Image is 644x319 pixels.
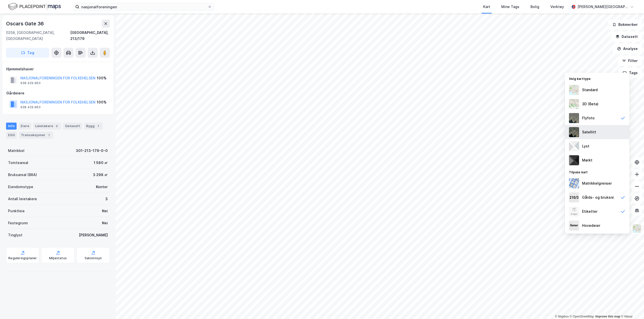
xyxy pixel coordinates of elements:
button: Bokmerker [608,20,642,30]
div: Eiere [19,123,31,130]
img: luj3wr1y2y3+OchiMxRmMxRlscgabnMEmZ7DJGWxyBpucwSZnsMkZbHIGm5zBJmewyRlscgabnMEmZ7DJGWxyBpucwSZnsMkZ... [569,141,579,151]
div: [GEOGRAPHIC_DATA], 213/179 [70,30,110,42]
button: Tags [619,68,642,78]
div: 0258, [GEOGRAPHIC_DATA], [GEOGRAPHIC_DATA] [6,30,70,42]
img: cadastreKeys.547ab17ec502f5a4ef2b.jpeg [569,192,579,202]
div: Bolig [530,4,539,10]
div: Info [6,123,17,130]
div: Velg karttype [565,74,629,83]
div: [PERSON_NAME][GEOGRAPHIC_DATA] [578,4,628,10]
div: 1 [96,124,101,129]
div: 3 [105,196,108,202]
button: Analyse [613,44,642,54]
div: Festegrunn [8,220,28,226]
div: Flyfoto [582,115,595,121]
div: Reguleringsplaner [8,256,37,260]
div: 938 429 863 [20,105,41,109]
div: 938 429 863 [20,81,41,85]
div: 3D (Beta) [582,101,598,107]
img: cadastreBorders.cfe08de4b5ddd52a10de.jpeg [569,178,579,188]
a: Mapbox [555,315,569,318]
div: Nei [102,220,108,226]
div: Oscars Gate 36 [6,20,45,28]
div: Punktleie [8,208,25,214]
div: Matrikkel [8,148,24,154]
div: Leietakere [33,123,61,130]
div: Standard [582,87,598,93]
button: Filter [618,56,642,66]
div: 100% [97,75,106,81]
div: Matrikkelgrenser [582,180,612,186]
a: Improve this map [595,315,620,318]
div: ESG [6,132,17,139]
div: Hovedeier [582,223,600,229]
div: Bruksareal (BRA) [8,172,37,178]
div: Nei [102,208,108,214]
div: Kontor [96,184,108,190]
img: Z [569,99,579,109]
div: Verktøy [550,4,564,10]
img: logo.f888ab2527a4732fd821a326f86c7f29.svg [8,2,61,11]
div: Tilpass kart [565,167,629,176]
div: Tomteareal [8,160,28,166]
div: Hjemmelshaver [6,66,110,72]
img: Z [569,113,579,123]
div: 100% [97,99,106,105]
div: Gårdeiere [6,90,110,96]
a: OpenStreetMap [570,315,594,318]
input: Søk på adresse, matrikkel, gårdeiere, leietakere eller personer [79,3,208,11]
div: 3 298 ㎡ [93,172,108,178]
div: Eiendomstype [8,184,33,190]
div: [PERSON_NAME] [79,232,108,238]
img: Z [569,85,579,95]
div: 301-213-179-0-0 [76,148,108,154]
div: Kart [483,4,490,10]
div: Bygg [84,123,103,130]
div: Saksinnsyn [85,256,102,260]
div: 1 580 ㎡ [94,160,108,166]
div: Mørkt [582,157,592,163]
div: Tinglyst [8,232,22,238]
img: Z [632,224,642,233]
img: majorOwner.b5e170eddb5c04bfeeff.jpeg [569,221,579,231]
div: 1 [46,133,51,138]
div: Datasett [63,123,82,130]
iframe: Chat Widget [619,295,644,319]
div: Miljøstatus [49,256,67,260]
div: Transaksjoner [19,132,53,139]
img: nCdM7BzjoCAAAAAElFTkSuQmCC [569,155,579,165]
div: Mine Tags [501,4,519,10]
div: Antall leietakere [8,196,37,202]
div: Satellitt [582,129,596,135]
button: Tag [6,48,49,58]
div: Gårds- og bruksnr. [582,194,615,200]
div: 3 [54,124,59,129]
div: Etiketter [582,208,597,215]
img: 9k= [569,127,579,137]
div: Lyst [582,143,589,149]
img: Z [569,206,579,217]
button: Datasett [611,32,642,42]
